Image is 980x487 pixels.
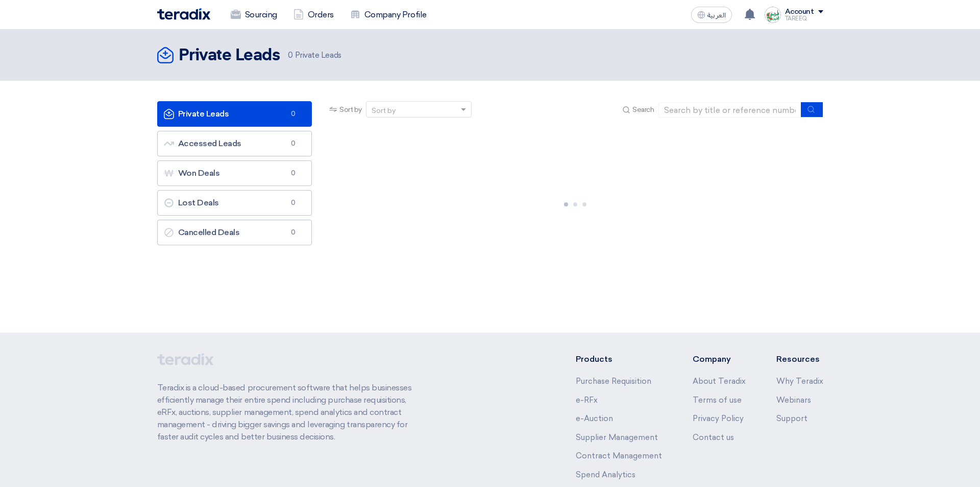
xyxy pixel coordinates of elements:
div: Account [785,8,814,16]
span: العربية [707,12,726,19]
a: Sourcing [223,4,285,26]
a: Private Leads0 [157,101,312,127]
a: Accessed Leads0 [157,131,312,156]
span: Sort by [339,104,362,115]
p: Teradix is a cloud-based procurement software that helps businesses efficiently manage their enti... [157,382,424,443]
li: Company [693,353,746,365]
a: Supplier Management [576,433,658,442]
input: Search by title or reference number [658,102,801,118]
a: Won Deals0 [157,160,312,186]
a: Terms of use [693,396,742,405]
img: Screenshot___1727703618088.png [765,7,781,23]
a: About Teradix [693,377,746,386]
a: Purchase Requisition [576,377,651,386]
span: 0 [287,227,299,238]
a: Why Teradix [776,377,823,386]
span: Search [632,104,654,115]
a: e-Auction [576,414,613,423]
a: Contact us [693,433,734,442]
span: 0 [287,168,299,178]
a: Contract Management [576,451,662,460]
a: Lost Deals0 [157,190,312,216]
span: 0 [287,138,299,149]
span: 0 [288,51,293,60]
li: Products [576,353,662,365]
span: 0 [287,109,299,119]
span: 0 [287,198,299,208]
a: Cancelled Deals0 [157,220,312,245]
li: Resources [776,353,823,365]
div: TAREEQ [785,16,823,21]
a: e-RFx [576,396,598,405]
button: العربية [691,7,732,23]
a: Orders [285,4,342,26]
div: Sort by [372,105,396,116]
a: Webinars [776,396,811,405]
span: Private Leads [288,50,341,61]
h2: Private Leads [179,45,280,66]
a: Support [776,414,807,423]
a: Company Profile [342,4,435,26]
a: Privacy Policy [693,414,744,423]
a: Spend Analytics [576,470,635,479]
img: Teradix logo [157,8,210,20]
